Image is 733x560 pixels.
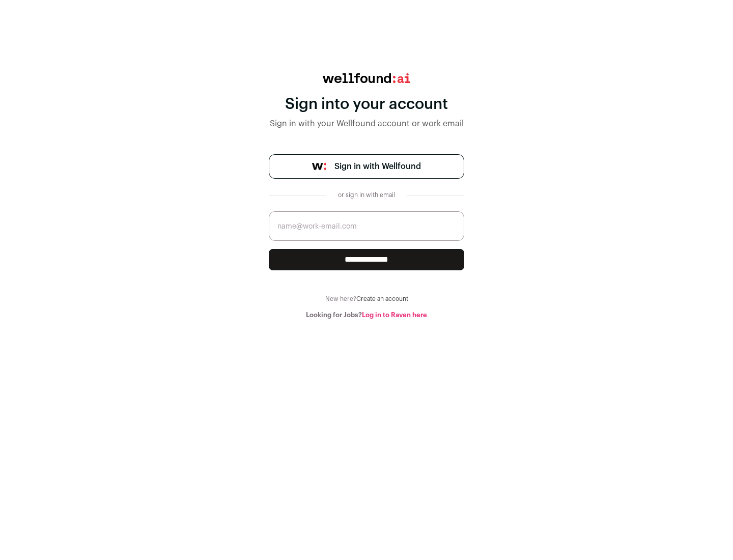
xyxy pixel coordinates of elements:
[312,163,326,170] img: wellfound-symbol-flush-black-fb3c872781a75f747ccb3a119075da62bfe97bd399995f84a933054e44a575c4.png
[334,191,399,199] div: or sign in with email
[269,311,464,319] div: Looking for Jobs?
[323,73,410,83] img: wellfound:ai
[356,296,408,302] a: Create an account
[269,118,464,130] div: Sign in with your Wellfound account or work email
[269,154,464,179] a: Sign in with Wellfound
[334,160,421,173] span: Sign in with Wellfound
[269,295,464,303] div: New here?
[269,211,464,241] input: name@work-email.com
[362,312,427,318] a: Log in to Raven here
[269,95,464,114] div: Sign into your account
